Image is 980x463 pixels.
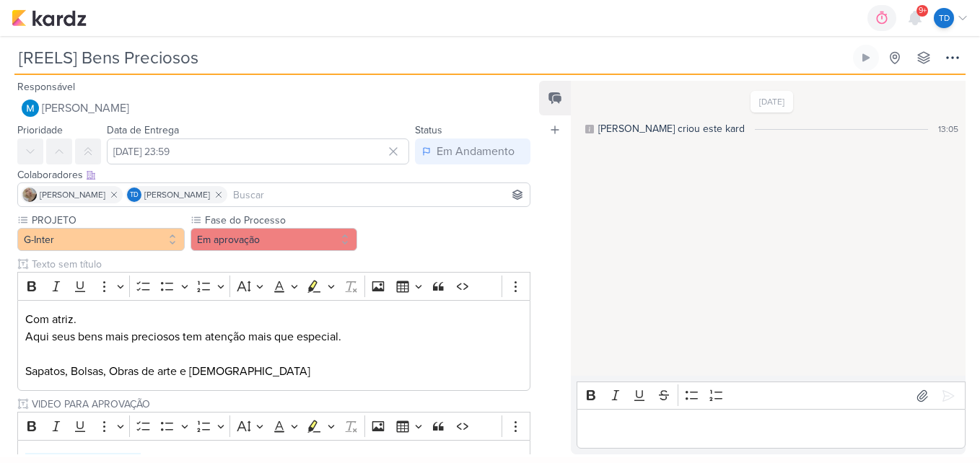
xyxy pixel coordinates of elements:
div: Editor toolbar [577,382,966,410]
button: G-Inter [17,228,185,251]
p: Com atriz. [25,311,523,328]
button: Em Andamento [415,138,530,164]
span: [PERSON_NAME] [144,188,210,201]
label: PROJETO [30,213,185,228]
img: MARIANA MIRANDA [22,100,39,117]
img: Sarah Violante [22,188,37,202]
span: 9+ [919,5,927,17]
input: Kard Sem Título [14,45,850,71]
div: Em Andamento [437,143,515,160]
div: Thais de carvalho [934,8,954,28]
div: 13:05 [938,123,958,136]
span: [PERSON_NAME] [42,100,129,117]
input: Select a date [107,138,409,164]
label: Prioridade [17,124,63,136]
div: Ligar relógio [860,52,872,63]
label: Data de Entrega [107,124,179,136]
label: Fase do Processo [204,213,358,228]
label: Status [415,124,442,136]
img: kardz.app [12,9,87,27]
p: Td [130,192,139,199]
div: Thais de carvalho [127,188,141,202]
input: Buscar [230,186,527,203]
p: Sapatos, Bolsas, Obras de arte e [DEMOGRAPHIC_DATA] [25,363,523,380]
div: [PERSON_NAME] criou este kard [598,121,745,136]
p: Td [939,12,950,25]
div: Editor editing area: main [17,300,530,392]
input: Texto sem título [29,397,530,412]
div: Colaboradores [17,167,530,182]
label: Responsável [17,81,75,93]
div: Editor toolbar [17,272,530,300]
button: [PERSON_NAME] [17,95,530,121]
input: Texto sem título [29,257,530,272]
div: Editor editing area: main [577,409,966,449]
button: Em aprovação [191,228,358,251]
p: Aqui seus bens mais preciosos tem atenção mais que especial. [25,328,523,345]
span: [PERSON_NAME] [40,188,105,201]
div: Editor toolbar [17,412,530,440]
